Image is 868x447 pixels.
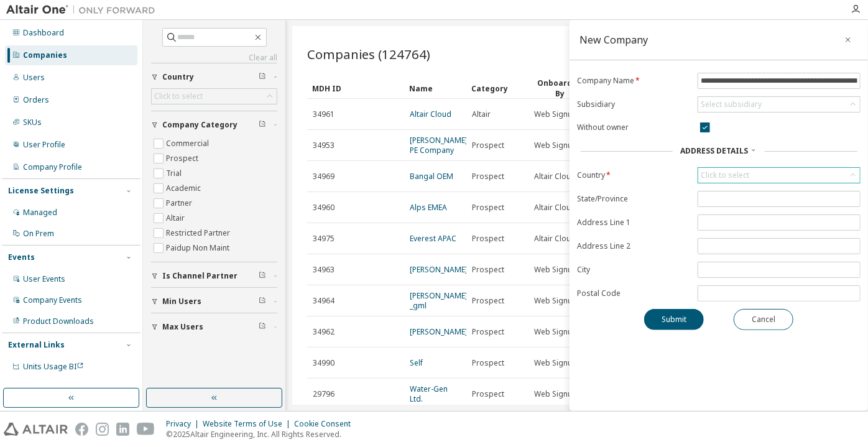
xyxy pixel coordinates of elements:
div: User Events [23,274,65,284]
span: 34953 [313,141,335,150]
span: Web Signup [534,141,577,150]
span: 34990 [313,358,335,368]
a: Self [410,357,423,368]
button: Submit [644,309,704,330]
a: [PERSON_NAME] PE Company [410,135,468,155]
span: Web Signup [534,296,577,306]
button: Min Users [151,288,277,315]
div: Click to select [154,91,203,101]
label: Postal Code [577,288,690,298]
div: MDH ID [312,78,399,98]
span: Prospect [472,265,504,275]
div: Select subsidiary [701,99,762,109]
span: 34962 [313,327,335,337]
label: Address Line 1 [577,218,690,228]
span: Clear filter [259,297,266,306]
span: Web Signup [534,389,577,399]
a: Water-Gen Ltd. [410,384,448,404]
span: Web Signup [534,109,577,119]
div: Privacy [166,419,203,429]
span: Altair [472,109,491,119]
label: Academic [166,181,203,196]
span: Prospect [472,327,504,337]
a: Everest APAC [410,233,456,244]
span: Prospect [472,234,504,244]
div: SKUs [23,118,42,127]
div: Users [23,73,45,83]
a: [PERSON_NAME] [410,326,468,337]
a: [PERSON_NAME] [410,264,468,275]
button: Country [151,63,277,91]
div: Onboarded By [533,78,586,99]
div: On Prem [23,229,54,239]
span: Prospect [472,141,504,150]
label: Prospect [166,151,201,166]
div: Cookie Consent [294,419,358,429]
img: Altair One [6,4,162,16]
div: License Settings [8,186,74,196]
div: Company Profile [23,162,82,172]
div: Company Events [23,295,82,305]
button: Max Users [151,313,277,341]
span: Min Users [162,297,201,306]
a: Alps EMEA [410,202,447,213]
div: Product Downloads [23,316,94,326]
span: Altair Cloud [534,234,576,244]
div: Category [471,78,524,98]
span: Clear filter [259,72,266,82]
span: Prospect [472,203,504,213]
button: Is Channel Partner [151,262,277,290]
a: Bangal OEM [410,171,453,182]
img: facebook.svg [75,423,88,436]
span: Prospect [472,296,504,306]
span: Prospect [472,358,504,368]
span: Companies (124764) [307,45,430,63]
div: Companies [23,50,67,60]
button: Company Category [151,111,277,139]
div: Website Terms of Use [203,419,294,429]
span: Prospect [472,389,504,399]
p: © 2025 Altair Engineering, Inc. All Rights Reserved. [166,429,358,440]
label: Paidup Non Maint [166,241,232,256]
label: City [577,265,690,275]
div: Click to select [698,168,860,183]
span: Prospect [472,172,504,182]
label: Country [577,170,690,180]
div: External Links [8,340,65,350]
div: Events [8,252,35,262]
a: Altair Cloud [410,109,451,119]
label: Subsidiary [577,99,690,109]
span: Altair Cloud [534,203,576,213]
a: Clear all [151,53,277,63]
span: Web Signup [534,327,577,337]
div: Click to select [701,170,749,180]
span: Units Usage BI [23,361,84,372]
div: Name [409,78,461,98]
div: Click to select [152,89,277,104]
span: Clear filter [259,120,266,130]
img: instagram.svg [96,423,109,436]
img: linkedin.svg [116,423,129,436]
span: Country [162,72,194,82]
span: Max Users [162,322,203,332]
label: Company Name [577,76,690,86]
label: State/Province [577,194,690,204]
button: Cancel [734,309,793,330]
span: Is Channel Partner [162,271,238,281]
img: altair_logo.svg [4,423,68,436]
div: Dashboard [23,28,64,38]
span: Altair Cloud [534,172,576,182]
a: [PERSON_NAME] _gml [410,290,468,311]
label: Address Line 2 [577,241,690,251]
div: Orders [23,95,49,105]
div: Select subsidiary [698,97,860,112]
div: User Profile [23,140,65,150]
span: 34969 [313,172,335,182]
label: Partner [166,196,195,211]
span: 34964 [313,296,335,306]
label: Without owner [577,122,690,132]
span: Clear filter [259,322,266,332]
span: Company Category [162,120,238,130]
span: Web Signup [534,265,577,275]
span: Address Details [680,145,748,156]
